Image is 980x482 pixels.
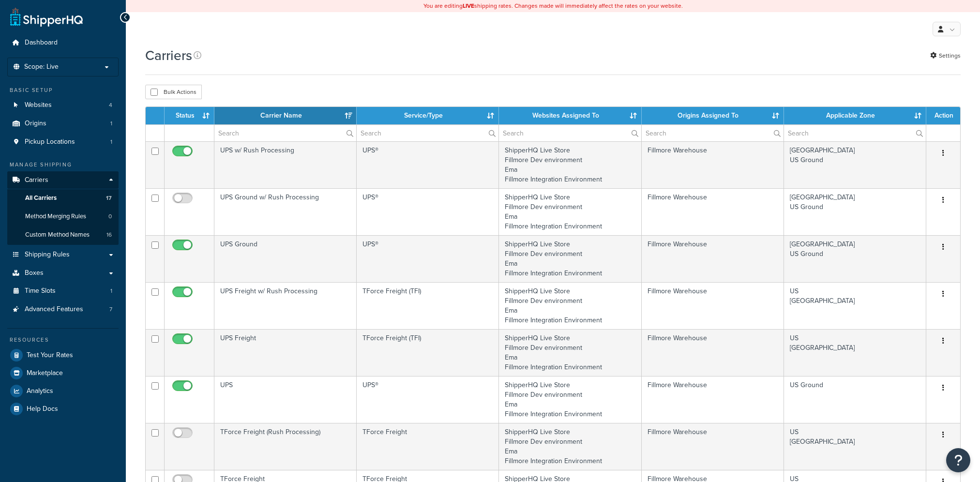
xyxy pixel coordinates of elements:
th: Service/Type: activate to sort column ascending [357,107,499,124]
span: Time Slots [25,287,56,295]
span: Custom Method Names [25,231,90,239]
li: Method Merging Rules [7,208,119,226]
input: Search [784,125,926,141]
td: Fillmore Warehouse [642,423,784,470]
span: Help Docs [27,405,58,413]
td: Fillmore Warehouse [642,235,784,282]
span: 7 [109,305,112,314]
li: Pickup Locations [7,133,119,151]
span: Shipping Rules [25,251,70,259]
a: Help Docs [7,400,119,418]
span: 17 [106,194,112,202]
td: TForce Freight [357,423,499,470]
th: Carrier Name: activate to sort column ascending [214,107,357,124]
span: Test Your Rates [27,351,73,360]
td: [GEOGRAPHIC_DATA] US Ground [784,235,926,282]
td: ShipperHQ Live Store Fillmore Dev environment Ema Fillmore Integration Environment [499,423,641,470]
td: UPS® [357,376,499,423]
td: ShipperHQ Live Store Fillmore Dev environment Ema Fillmore Integration Environment [499,188,641,235]
a: Settings [930,49,961,62]
a: Shipping Rules [7,246,119,264]
a: Marketplace [7,364,119,382]
td: [GEOGRAPHIC_DATA] US Ground [784,188,926,235]
a: Websites 4 [7,96,119,114]
td: Fillmore Warehouse [642,188,784,235]
span: 1 [110,287,112,295]
td: UPS Ground [214,235,357,282]
span: 16 [106,231,112,239]
td: ShipperHQ Live Store Fillmore Dev environment Ema Fillmore Integration Environment [499,141,641,188]
td: US [GEOGRAPHIC_DATA] [784,282,926,329]
div: Basic Setup [7,86,119,94]
td: ShipperHQ Live Store Fillmore Dev environment Ema Fillmore Integration Environment [499,282,641,329]
td: US Ground [784,376,926,423]
button: Bulk Actions [145,85,202,99]
span: Websites [25,101,52,109]
li: Advanced Features [7,301,119,318]
a: All Carriers 17 [7,189,119,207]
td: UPS Freight w/ Rush Processing [214,282,357,329]
li: Custom Method Names [7,226,119,244]
td: TForce Freight (TFI) [357,282,499,329]
a: Dashboard [7,34,119,52]
span: Origins [25,120,46,128]
td: UPS [214,376,357,423]
a: Carriers [7,171,119,189]
span: 0 [108,212,112,221]
td: UPS® [357,188,499,235]
th: Status: activate to sort column ascending [165,107,214,124]
span: 4 [109,101,112,109]
th: Websites Assigned To: activate to sort column ascending [499,107,641,124]
span: Boxes [25,269,44,277]
td: Fillmore Warehouse [642,282,784,329]
span: Scope: Live [24,63,59,71]
span: All Carriers [25,194,57,202]
span: 1 [110,120,112,128]
h1: Carriers [145,46,192,65]
a: ShipperHQ Home [10,7,83,27]
input: Search [357,125,498,141]
div: Resources [7,336,119,344]
span: Dashboard [25,39,58,47]
a: Time Slots 1 [7,282,119,300]
a: Origins 1 [7,115,119,133]
button: Open Resource Center [946,448,970,472]
th: Applicable Zone: activate to sort column ascending [784,107,926,124]
span: Advanced Features [25,305,83,314]
input: Search [214,125,356,141]
td: Fillmore Warehouse [642,141,784,188]
td: [GEOGRAPHIC_DATA] US Ground [784,141,926,188]
td: ShipperHQ Live Store Fillmore Dev environment Ema Fillmore Integration Environment [499,376,641,423]
b: LIVE [463,1,474,10]
a: Boxes [7,264,119,282]
span: Pickup Locations [25,138,75,146]
a: Test Your Rates [7,346,119,364]
td: TForce Freight (Rush Processing) [214,423,357,470]
a: Method Merging Rules 0 [7,208,119,226]
td: UPS® [357,235,499,282]
div: Manage Shipping [7,161,119,169]
span: Analytics [27,387,53,395]
a: Pickup Locations 1 [7,133,119,151]
input: Search [642,125,784,141]
td: Fillmore Warehouse [642,329,784,376]
a: Advanced Features 7 [7,301,119,318]
li: Origins [7,115,119,133]
td: UPS® [357,141,499,188]
th: Origins Assigned To: activate to sort column ascending [642,107,784,124]
li: All Carriers [7,189,119,207]
span: Marketplace [27,369,63,377]
td: US [GEOGRAPHIC_DATA] [784,329,926,376]
td: UPS Freight [214,329,357,376]
li: Time Slots [7,282,119,300]
td: ShipperHQ Live Store Fillmore Dev environment Ema Fillmore Integration Environment [499,235,641,282]
td: US [GEOGRAPHIC_DATA] [784,423,926,470]
a: Analytics [7,382,119,400]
